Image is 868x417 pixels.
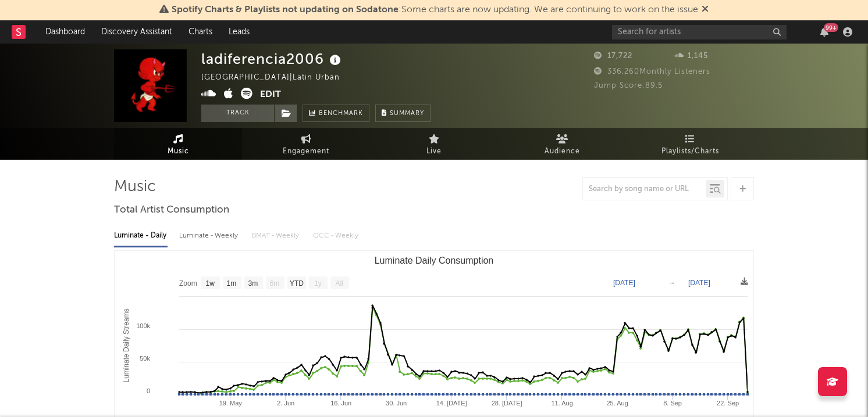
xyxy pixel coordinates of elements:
[201,105,274,122] button: Track
[661,145,719,159] span: Playlists/Charts
[594,82,663,89] span: Jump Score: 89.5
[114,128,242,160] a: Music
[220,20,258,44] a: Leads
[594,68,710,76] span: 336,260 Monthly Listeners
[674,52,708,60] span: 1,145
[498,128,626,160] a: Audience
[551,400,572,407] text: 11. Aug
[172,5,698,15] span: : Some charts are now updating. We are continuing to work on the issue
[260,88,281,102] button: Edit
[492,400,522,407] text: 28. [DATE]
[820,27,828,37] button: 99+
[375,256,494,265] text: Luminate Daily Consumption
[426,145,442,159] span: Live
[386,400,407,407] text: 30. Jun
[283,145,329,159] span: Engagement
[219,400,243,407] text: 19. May
[717,400,739,407] text: 22. Sep
[319,107,363,121] span: Benchmark
[335,279,343,287] text: All
[314,279,322,287] text: 1y
[663,400,682,407] text: 8. Sep
[390,110,424,117] span: Summary
[702,5,709,15] span: Dismiss
[824,23,838,32] div: 99 +
[242,128,370,160] a: Engagement
[179,226,240,246] div: Luminate - Weekly
[179,279,197,287] text: Zoom
[114,226,168,246] div: Luminate - Daily
[436,400,467,407] text: 14. [DATE]
[594,52,632,60] span: 17,722
[688,279,710,287] text: [DATE]
[172,5,399,15] span: Spotify Charts & Playlists not updating on Sodatone
[613,279,635,287] text: [DATE]
[136,322,150,329] text: 100k
[180,20,220,44] a: Charts
[375,105,431,122] button: Summary
[626,128,754,160] a: Playlists/Charts
[122,308,130,382] text: Luminate Daily Streams
[37,20,93,44] a: Dashboard
[545,145,580,159] span: Audience
[270,279,280,287] text: 6m
[248,279,258,287] text: 3m
[201,49,344,69] div: ladiferencia2006
[612,25,787,39] input: Search for artists
[370,128,498,160] a: Live
[290,279,304,287] text: YTD
[114,203,229,217] span: Total Artist Consumption
[147,387,150,394] text: 0
[206,279,215,287] text: 1w
[330,400,351,407] text: 16. Jun
[227,279,237,287] text: 1m
[668,279,675,287] text: →
[277,400,294,407] text: 2. Jun
[303,105,369,122] a: Benchmark
[140,355,150,362] text: 50k
[93,20,180,44] a: Discovery Assistant
[583,185,706,194] input: Search by song name or URL
[606,400,628,407] text: 25. Aug
[201,71,353,85] div: [GEOGRAPHIC_DATA] | Latin Urban
[168,145,189,159] span: Music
